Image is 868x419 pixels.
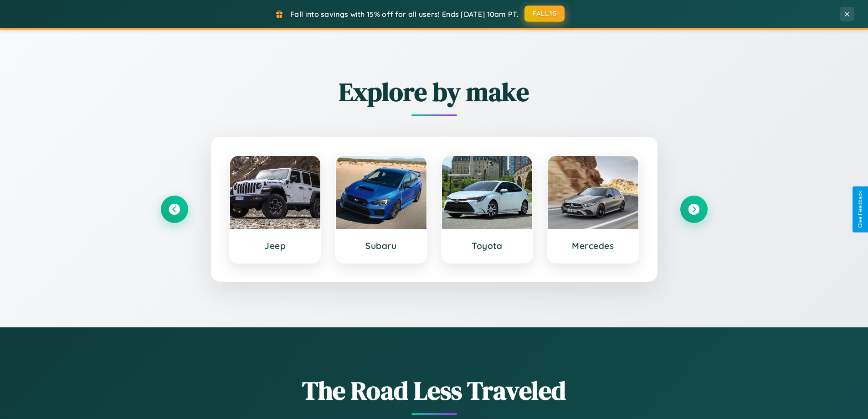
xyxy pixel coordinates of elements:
[345,240,417,251] h3: Subaru
[524,5,565,22] button: FALL15
[290,10,519,19] span: Fall into savings with 15% off for all users! Ends [DATE] 10am PT.
[161,373,708,408] h1: The Road Less Traveled
[857,191,863,228] div: Give Feedback
[451,240,524,251] h3: Toyota
[239,240,312,251] h3: Jeep
[557,240,629,251] h3: Mercedes
[161,74,708,109] h2: Explore by make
